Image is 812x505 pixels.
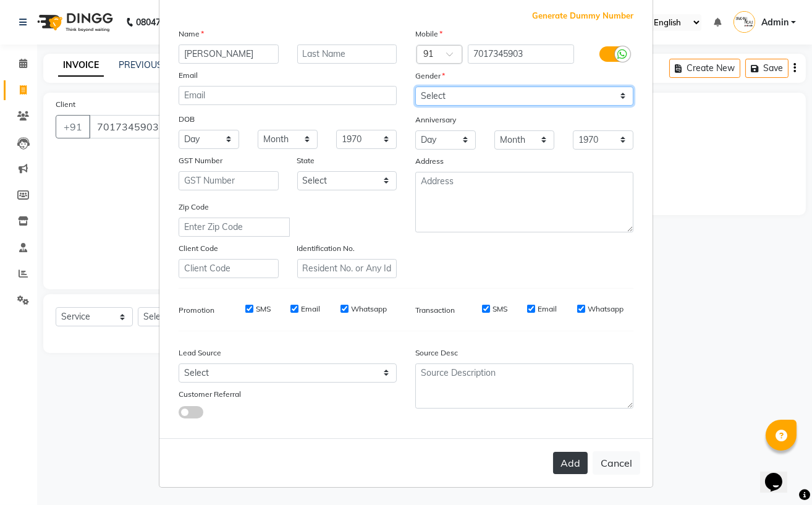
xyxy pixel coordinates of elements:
label: Client Code [179,243,218,254]
label: Gender [415,70,445,82]
span: Generate Dummy Number [532,10,633,22]
input: Last Name [297,45,397,64]
label: Email [301,303,320,315]
input: Enter Zip Code [179,218,290,237]
label: Name [179,28,204,40]
label: Source Desc [415,347,458,359]
label: SMS [256,303,271,315]
label: Lead Source [179,347,221,359]
label: Promotion [179,305,214,316]
label: Identification No. [297,243,355,254]
input: Client Code [179,259,279,278]
label: GST Number [179,155,222,166]
label: SMS [493,303,507,315]
button: Add [553,452,588,474]
label: State [297,155,315,166]
label: Email [179,70,198,81]
label: Mobile [415,28,442,40]
input: Mobile [468,45,575,64]
label: Customer Referral [179,389,241,400]
button: Cancel [593,451,640,475]
label: Address [415,156,444,167]
label: Transaction [415,305,455,316]
input: First Name [179,45,279,64]
label: Zip Code [179,202,209,213]
iframe: chat widget [760,456,800,493]
label: Anniversary [415,114,456,125]
label: Whatsapp [351,303,387,315]
label: Email [538,303,557,315]
label: DOB [179,114,195,125]
input: GST Number [179,171,279,190]
input: Resident No. or Any Id [297,259,397,278]
input: Email [179,86,397,105]
label: Whatsapp [588,303,624,315]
